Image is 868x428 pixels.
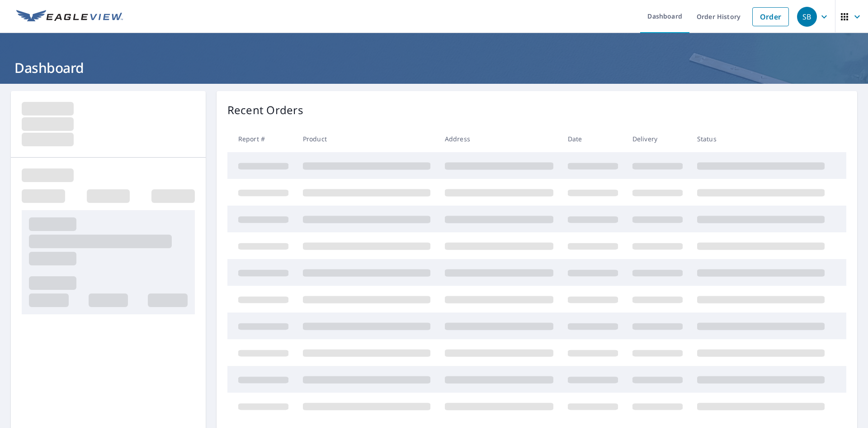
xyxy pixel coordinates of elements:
p: Recent Orders [227,102,303,118]
div: SB [797,7,817,27]
th: Delivery [625,125,690,152]
th: Status [690,125,832,152]
th: Date [561,125,625,152]
th: Address [438,125,561,152]
a: Order [752,7,789,26]
th: Report # [227,125,296,152]
th: Product [296,125,438,152]
img: EV Logo [16,10,123,24]
h1: Dashboard [11,58,857,77]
